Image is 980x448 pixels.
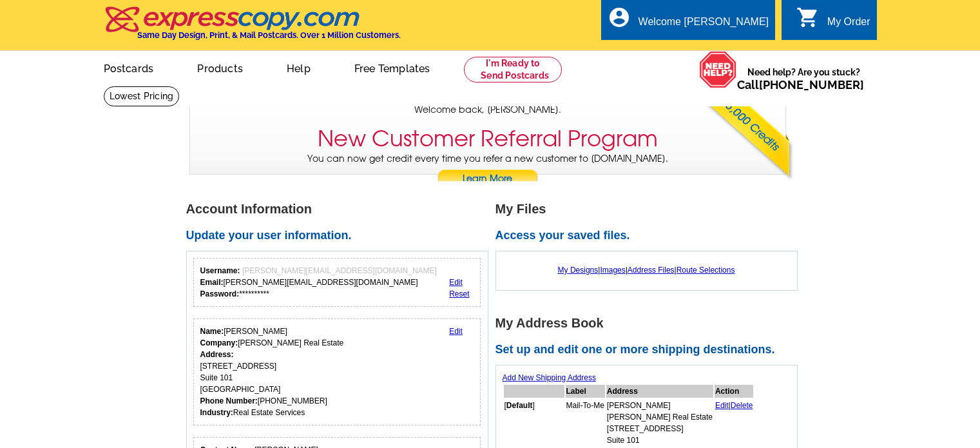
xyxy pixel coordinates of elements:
[495,317,805,330] h1: My Address Book
[177,52,264,83] a: Products
[449,289,469,298] a: Reset
[200,326,344,418] div: [PERSON_NAME] [PERSON_NAME] Real Estate [STREET_ADDRESS] Suite 101 [GEOGRAPHIC_DATA] [PHONE_NUMBE...
[200,408,233,417] strong: Industry:
[495,343,805,357] h2: Set up and edit one or more shipping destinations.
[190,152,785,189] p: You can now get credit every time you refer a new customer to [DOMAIN_NAME].
[737,66,870,92] span: Need help? Are you stuck?
[414,103,561,117] span: Welcome back, [PERSON_NAME].
[200,396,258,405] strong: Phone Number:
[503,373,596,382] a: Add New Shipping Address
[608,6,631,29] i: account_circle
[495,229,805,243] h2: Access your saved files.
[715,401,729,410] a: Edit
[437,170,539,189] a: Learn More
[200,350,234,359] strong: Address:
[200,327,224,336] strong: Name:
[242,266,437,275] span: [PERSON_NAME][EMAIL_ADDRESS][DOMAIN_NAME]
[731,401,753,410] a: Delete
[759,78,864,92] a: [PHONE_NUMBER]
[193,318,481,425] div: Your personal details.
[186,202,495,216] h1: Account Information
[699,51,737,88] img: help
[737,78,864,92] span: Call
[628,266,675,275] a: Address Files
[83,52,175,83] a: Postcards
[104,15,401,40] a: Same Day Design, Print, & Mail Postcards. Over 1 Million Customers.
[600,266,625,275] a: Images
[796,6,820,29] i: shopping_cart
[200,278,224,287] strong: Email:
[137,30,401,40] h4: Same Day Design, Print, & Mail Postcards. Over 1 Million Customers.
[200,289,240,298] strong: Password:
[677,266,735,275] a: Route Selections
[193,258,481,307] div: Your login information.
[606,385,713,398] th: Address
[796,14,870,30] a: shopping_cart My Order
[449,278,463,287] a: Edit
[200,266,240,275] strong: Username:
[186,229,495,243] h2: Update your user information.
[495,202,805,216] h1: My Files
[200,338,238,347] strong: Company:
[449,327,463,336] a: Edit
[715,385,754,398] th: Action
[506,401,533,410] b: Default
[200,265,437,300] div: [PERSON_NAME][EMAIL_ADDRESS][DOMAIN_NAME] **********
[318,126,658,152] h3: New Customer Referral Program
[334,52,451,83] a: Free Templates
[639,16,769,34] div: Welcome [PERSON_NAME]
[827,16,870,34] div: My Order
[566,385,605,398] th: Label
[558,266,599,275] a: My Designs
[503,258,791,282] div: | | |
[266,52,331,83] a: Help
